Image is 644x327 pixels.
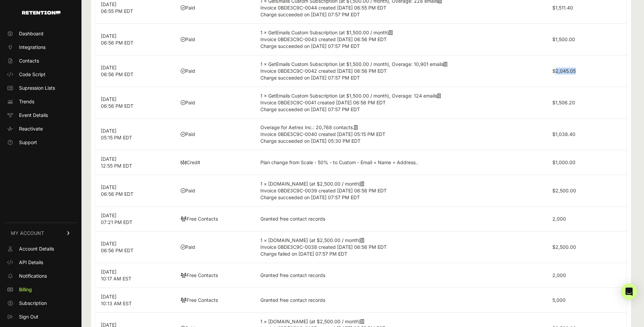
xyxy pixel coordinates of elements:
[101,240,170,254] p: [DATE] 06:56 PM EDT
[19,313,38,320] span: Sign Out
[19,300,47,307] span: Subscription
[552,272,566,278] label: 2,000
[19,30,43,37] span: Dashboard
[4,110,77,121] a: Event Details
[4,83,77,93] a: Supression Lists
[255,24,547,55] td: 1 × GetEmails Custom Subscription (at $1,500.00 / month)
[260,5,386,11] span: Invoice 0BDE3C9C-0044 created [DATE] 06:55 PM EDT
[4,123,77,134] a: Reactivate
[101,156,170,169] p: [DATE] 12:55 PM EDT
[175,24,255,55] td: Paid
[255,288,547,313] td: Granted free contact records
[552,297,566,303] label: 5,000
[4,271,77,281] a: Notifications
[19,139,37,146] span: Support
[19,245,54,252] span: Account Details
[19,286,32,293] span: Billing
[552,68,576,74] label: $2,045.05
[4,298,77,309] a: Subscription
[175,263,255,288] td: Free Contacts
[19,98,34,105] span: Trends
[260,251,347,257] span: Charge failed on [DATE] 07:57 PM EDT
[255,87,547,119] td: 1 × GetEmails Custom Subscription (at $1,500.00 / month), Overage: 124 emails
[175,150,255,175] td: Credit
[4,55,77,66] a: Contacts
[260,244,387,250] span: Invoice 0BDE3C9C-0038 created [DATE] 06:56 PM EDT
[101,212,170,226] p: [DATE] 07:21 PM EDT
[101,64,170,78] p: [DATE] 06:56 PM EDT
[552,100,575,105] label: $1,506.20
[175,175,255,207] td: Paid
[4,69,77,80] a: Code Script
[4,137,77,148] a: Support
[552,5,573,11] label: $1,511.40
[175,87,255,119] td: Paid
[552,216,566,222] label: 2,000
[552,36,575,42] label: $1,500.00
[260,36,387,42] span: Invoice 0BDE3C9C-0043 created [DATE] 06:56 PM EDT
[19,57,39,64] span: Contacts
[19,259,43,266] span: API Details
[260,75,360,81] span: Charge succeeded on [DATE] 07:57 PM EDT
[255,263,547,288] td: Granted free contact records
[260,68,387,74] span: Invoice 0BDE3C9C-0042 created [DATE] 06:56 PM EDT
[260,138,361,144] span: Charge succeeded on [DATE] 05:30 PM EDT
[101,184,170,197] p: [DATE] 06:56 PM EDT
[621,283,637,300] div: Open Intercom Messenger
[19,273,47,279] span: Notifications
[22,11,60,15] img: Retention.com
[101,96,170,109] p: [DATE] 06:56 PM EDT
[4,28,77,39] a: Dashboard
[4,42,77,53] a: Integrations
[4,257,77,268] a: API Details
[19,85,55,91] span: Supression Lists
[101,33,170,46] p: [DATE] 06:56 PM EDT
[255,119,547,150] td: Overage for Aetrex Inc.: 20,768 contacts.
[4,284,77,295] a: Billing
[260,188,387,193] span: Invoice 0BDE3C9C-0039 created [DATE] 06:56 PM EDT
[175,55,255,87] td: Paid
[4,311,77,322] a: Sign Out
[4,96,77,107] a: Trends
[175,231,255,263] td: Paid
[552,131,575,137] label: $1,038.40
[4,243,77,254] a: Account Details
[255,231,547,263] td: 1 × [DOMAIN_NAME] (at $2,500.00 / month)
[260,12,360,17] span: Charge succeeded on [DATE] 07:57 PM EDT
[255,150,547,175] td: Plan change from Scale - 50% - to Custom - Email + Name + Address..
[260,43,360,49] span: Charge succeeded on [DATE] 07:57 PM EDT
[255,55,547,87] td: 1 × GetEmails Custom Subscription (at $1,500.00 / month), Overage: 10,901 emails
[552,244,576,250] label: $2,500.00
[260,131,385,137] span: Invoice 0BDE3C9C-0040 created [DATE] 05:15 PM EDT
[552,159,575,165] label: $1,000.00
[552,188,576,193] label: $2,500.00
[175,288,255,313] td: Free Contacts
[4,223,77,243] a: MY ACCOUNT
[19,112,48,119] span: Event Details
[175,119,255,150] td: Paid
[11,230,44,237] span: MY ACCOUNT
[255,207,547,231] td: Granted free contact records
[255,175,547,207] td: 1 × [DOMAIN_NAME] (at $2,500.00 / month)
[101,1,170,15] p: [DATE] 06:55 PM EDT
[260,106,360,112] span: Charge succeeded on [DATE] 07:57 PM EDT
[19,125,43,132] span: Reactivate
[101,269,170,282] p: [DATE] 10:17 AM EST
[260,194,360,200] span: Charge succeeded on [DATE] 07:57 PM EDT
[19,44,45,51] span: Integrations
[260,100,386,105] span: Invoice 0BDE3C9C-0041 created [DATE] 06:56 PM EDT
[101,293,170,307] p: [DATE] 10:13 AM EST
[175,207,255,231] td: Free Contacts
[19,71,45,78] span: Code Script
[101,127,170,141] p: [DATE] 05:15 PM EDT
